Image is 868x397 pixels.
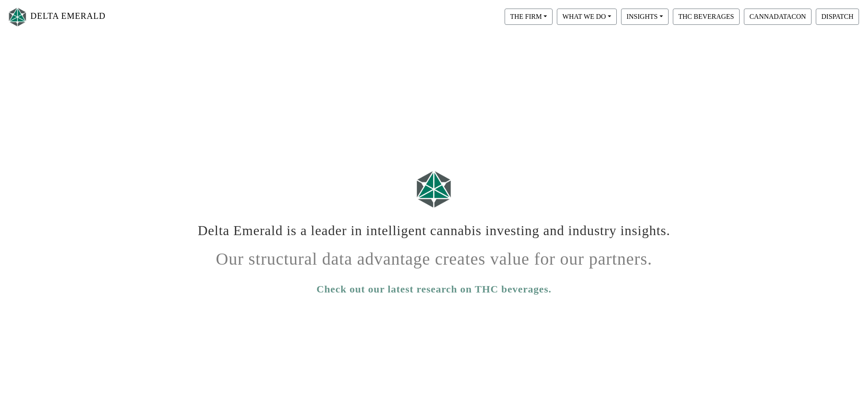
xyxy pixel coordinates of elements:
[7,6,28,28] img: Logo
[814,12,861,20] a: DISPATCH
[505,9,553,25] button: THE FIRM
[196,242,672,269] h1: Our structural data advantage creates value for our partners.
[742,12,814,20] a: CANNADATACON
[557,9,617,25] button: WHAT WE DO
[671,12,742,20] a: THC BEVERAGES
[744,9,812,25] button: CANNADATACON
[816,9,859,25] button: DISPATCH
[621,9,669,25] button: INSIGHTS
[7,3,106,30] a: DELTA EMERALD
[196,216,672,239] h1: Delta Emerald is a leader in intelligent cannabis investing and industry insights.
[316,281,551,297] a: Check out our latest research on THC beverages.
[413,167,455,212] img: Logo
[673,9,740,25] button: THC BEVERAGES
